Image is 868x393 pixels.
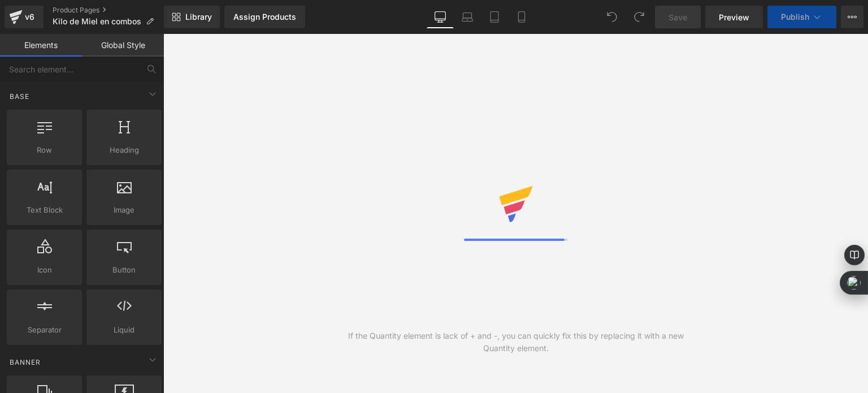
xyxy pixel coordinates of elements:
a: New Library [164,6,220,28]
span: Heading [90,144,158,156]
a: Tablet [481,6,508,28]
span: Library [185,12,212,22]
a: Product Pages [53,6,164,15]
span: Separator [10,324,79,336]
span: Base [8,91,31,102]
span: Preview [719,11,749,23]
span: Banner [8,357,42,368]
span: Text Block [10,204,79,216]
span: Save [669,11,687,23]
div: If the Quantity element is lack of + and -, you can quickly fix this by replacing it with a new Q... [340,330,692,355]
button: Publish [767,6,836,28]
span: Row [10,144,79,156]
div: Assign Products [233,12,296,21]
a: Desktop [427,6,454,28]
span: Image [90,204,158,216]
div: v6 [23,10,37,24]
button: Undo [601,6,623,28]
span: Kilo de Miel en combos [53,17,141,26]
span: Publish [781,12,809,21]
span: Icon [10,264,79,276]
button: Redo [628,6,650,28]
span: Liquid [90,324,158,336]
button: More [841,6,863,28]
span: Button [90,264,158,276]
a: Laptop [454,6,481,28]
a: Global Style [82,34,164,57]
a: Mobile [508,6,535,28]
a: v6 [5,6,44,28]
a: Preview [705,6,763,28]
